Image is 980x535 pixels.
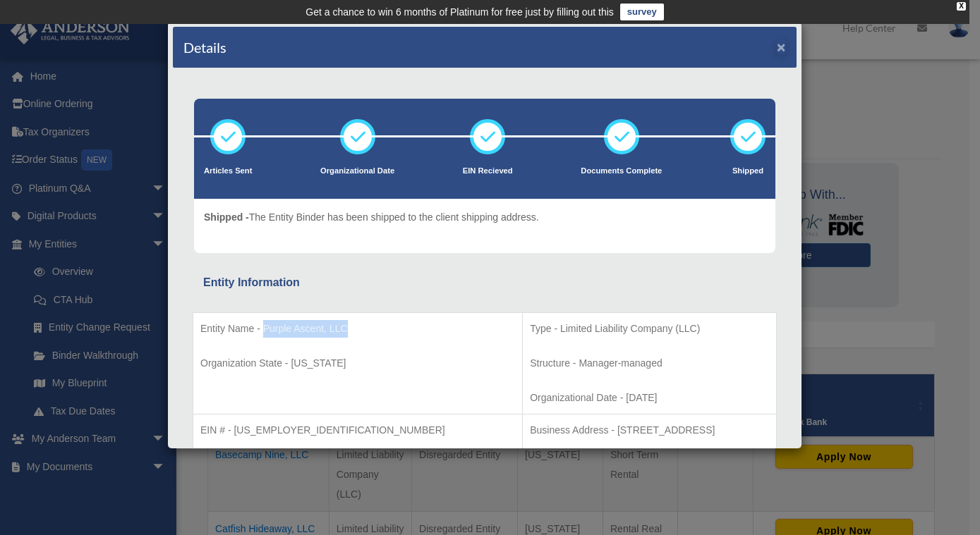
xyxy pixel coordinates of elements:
a: survey [620,4,664,20]
p: Articles Sent [204,164,252,178]
button: × [777,39,786,54]
p: EIN Recieved [463,164,513,178]
div: Get a chance to win 6 months of Platinum for free just by filling out this [306,4,614,20]
p: EIN # - [US_EMPLOYER_IDENTIFICATION_NUMBER] [200,422,515,439]
p: Organizational Date [320,164,394,178]
p: Organization State - [US_STATE] [200,355,515,372]
div: Entity Information [203,273,766,293]
p: Organizational Date - [DATE] [530,389,769,407]
div: close [957,2,966,11]
p: The Entity Binder has been shipped to the client shipping address. [204,209,539,226]
p: Shipped [730,164,766,178]
span: Shipped - [204,211,249,223]
p: Structure - Manager-managed [530,355,769,372]
p: Business Address - [STREET_ADDRESS] [530,422,769,439]
p: Documents Complete [581,164,662,178]
p: Entity Name - Purple Ascent, LLC [200,320,515,338]
h4: Details [183,37,226,57]
p: Type - Limited Liability Company (LLC) [530,320,769,338]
